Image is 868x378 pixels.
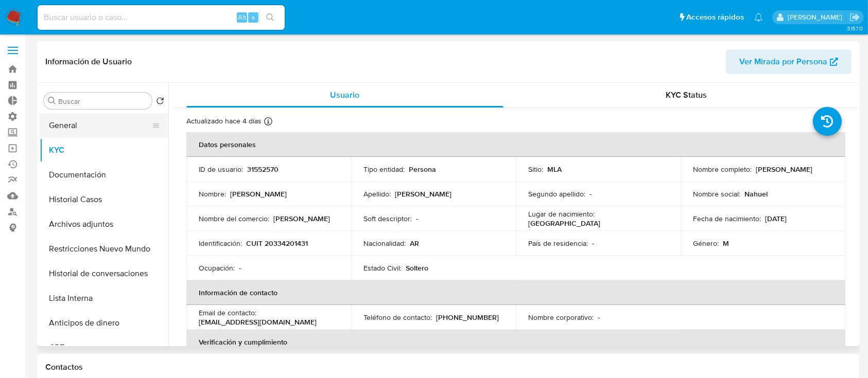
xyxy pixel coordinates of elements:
p: [DATE] [765,214,787,223]
p: [PERSON_NAME] [756,165,812,174]
p: - [592,239,594,248]
p: Nombre social : [693,189,740,199]
button: Restricciones Nuevo Mundo [40,237,168,261]
p: Nahuel [744,189,768,199]
p: MLA [547,165,562,174]
p: - [416,214,418,223]
h1: Información de Usuario [45,57,132,67]
button: Buscar [48,97,56,105]
button: Anticipos de dinero [40,311,168,335]
p: Segundo apellido : [528,189,585,199]
p: AR [410,239,419,248]
p: [PERSON_NAME] [230,189,287,199]
p: Fecha de nacimiento : [693,214,761,223]
p: Nacionalidad : [363,239,406,248]
button: Lista Interna [40,286,168,311]
p: [EMAIL_ADDRESS][DOMAIN_NAME] [199,317,317,327]
button: Historial Casos [40,187,168,212]
button: KYC [40,138,168,163]
input: Buscar usuario o caso... [38,11,285,24]
p: Teléfono de contacto : [363,313,432,322]
button: Ver Mirada por Persona [726,49,852,74]
h1: Contactos [45,362,852,372]
p: [PERSON_NAME] [273,214,330,223]
p: Lugar de nacimiento : [528,209,595,219]
th: Datos personales [186,132,845,157]
button: General [40,113,160,138]
p: [PERSON_NAME] [395,189,452,199]
p: Email de contacto : [199,308,256,317]
span: Usuario [330,89,359,101]
p: Estado Civil : [363,263,402,273]
p: Nombre : [199,189,226,199]
p: [PHONE_NUMBER] [436,313,499,322]
p: Género : [693,239,719,248]
p: Persona [409,165,436,174]
p: Soft descriptor : [363,214,412,223]
p: ID de usuario : [199,165,243,174]
p: Nombre corporativo : [528,313,594,322]
p: [GEOGRAPHIC_DATA] [528,219,600,228]
span: KYC Status [666,89,707,101]
p: Nombre del comercio : [199,214,269,223]
button: Archivos adjuntos [40,212,168,237]
span: s [252,12,255,22]
p: - [239,263,241,273]
span: Accesos rápidos [686,12,744,23]
p: Identificación : [199,239,242,248]
a: Salir [849,12,860,23]
p: - [598,313,600,322]
th: Información de contacto [186,280,845,305]
button: CBT [40,335,168,360]
p: Soltero [406,263,428,273]
p: Sitio : [528,165,543,174]
button: search-icon [259,10,281,25]
p: ezequiel.castrillon@mercadolibre.com [788,12,846,22]
button: Volver al orden por defecto [156,97,164,108]
p: Actualizado hace 4 días [186,116,262,126]
span: Alt [238,12,246,22]
p: M [723,239,729,248]
p: Ocupación : [199,263,235,273]
p: Nombre completo : [693,165,752,174]
p: Tipo entidad : [363,165,405,174]
th: Verificación y cumplimiento [186,330,845,354]
p: CUIT 20334201431 [246,239,308,248]
button: Historial de conversaciones [40,261,168,286]
span: Ver Mirada por Persona [739,49,827,74]
button: Documentación [40,163,168,187]
p: País de residencia : [528,239,588,248]
a: Notificaciones [754,13,763,22]
p: Apellido : [363,189,391,199]
p: - [589,189,592,199]
input: Buscar [58,97,148,106]
p: 31552570 [247,165,279,174]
